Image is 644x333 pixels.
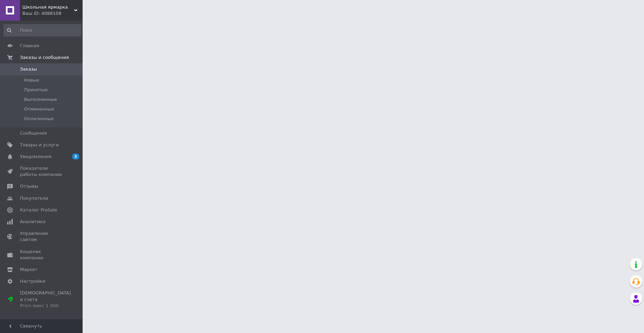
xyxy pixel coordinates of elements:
[24,116,54,122] span: Оплаченные
[20,54,69,61] span: Заказы и сообщения
[20,195,48,201] span: Покупатели
[20,278,45,284] span: Настройки
[22,10,83,17] div: Ваш ID: 4088108
[72,154,79,159] span: 2
[20,43,39,49] span: Главная
[3,24,81,37] input: Поиск
[20,303,71,309] div: Prom микс 1 000
[24,87,48,93] span: Принятые
[20,130,47,136] span: Сообщения
[24,96,57,103] span: Выполненные
[20,154,51,160] span: Уведомления
[20,290,71,309] span: [DEMOGRAPHIC_DATA] и счета
[22,4,74,10] span: Школьная ярмарка
[20,249,64,261] span: Кошелек компании
[20,219,45,225] span: Аналитика
[20,267,38,273] span: Маркет
[20,230,64,243] span: Управление сайтом
[24,106,54,112] span: Отмененные
[20,183,38,189] span: Отзывы
[20,66,37,72] span: Заказы
[24,77,39,83] span: Новые
[20,207,57,213] span: Каталог ProSale
[20,142,59,148] span: Товары и услуги
[20,165,64,178] span: Показатели работы компании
